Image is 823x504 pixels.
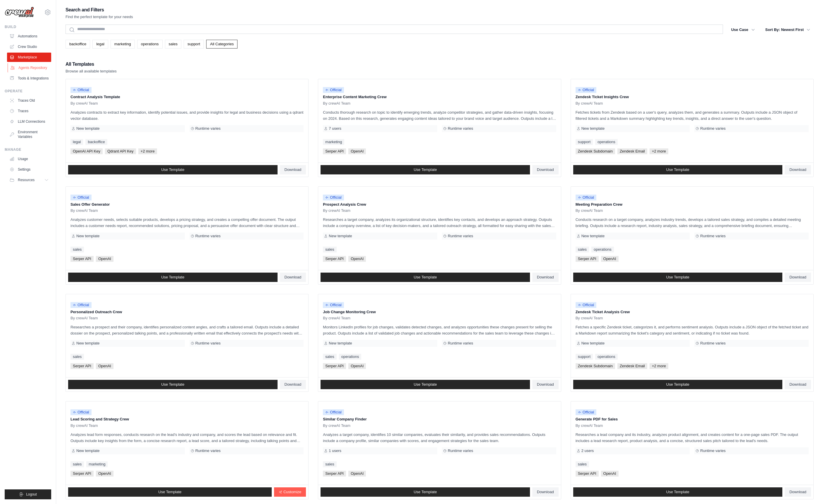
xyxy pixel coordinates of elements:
[158,490,181,494] span: Use Template
[70,109,304,122] p: Analyzes contracts to extract key information, identify potential issues, and provide insights fo...
[195,234,221,238] span: Runtime varies
[76,234,99,238] span: New template
[70,423,98,428] span: By crewAI Team
[650,148,668,154] span: +2 more
[76,448,99,453] span: New template
[576,363,615,369] span: Zendesk Subdomain
[323,87,344,93] span: Official
[576,423,603,428] span: By crewAI Team
[195,126,221,131] span: Runtime varies
[348,471,366,477] span: OpenAI
[70,309,304,315] p: Personalized Outreach Crew
[7,165,51,174] a: Settings
[323,148,346,154] span: Serper API
[576,461,589,467] a: sales
[70,324,304,336] p: Researches a prospect and their company, identifies personalized content angles, and crafts a tai...
[650,363,668,369] span: +2 more
[18,178,35,182] span: Resources
[92,40,108,49] a: legal
[7,32,51,41] a: Automations
[70,409,92,415] span: Official
[601,256,619,262] span: OpenAI
[138,148,157,154] span: +2 more
[576,471,599,477] span: Serper API
[573,273,783,282] a: Use Template
[329,341,352,346] span: New template
[576,432,809,444] p: Researches a lead company and its industry, analyzes product alignment, and creates content for a...
[348,256,366,262] span: OpenAI
[68,487,272,497] a: Use Template
[7,74,51,83] a: Tools & Integrations
[70,354,84,360] a: sales
[70,217,304,229] p: Analyzes customer needs, selects suitable products, develops a pricing strategy, and creates a co...
[576,217,809,229] p: Conducts research on a target company, analyzes industry trends, develops a tailored sales strate...
[576,309,809,315] p: Zendesk Ticket Analysis Crew
[537,275,554,280] span: Download
[285,382,302,387] span: Download
[414,275,437,280] span: Use Template
[283,490,301,494] span: Customize
[414,490,437,494] span: Use Template
[666,275,689,280] span: Use Template
[5,25,51,29] div: Build
[70,139,83,145] a: legal
[76,341,99,346] span: New template
[323,139,344,145] a: marketing
[532,273,559,282] a: Download
[666,490,689,494] span: Use Template
[789,167,806,172] span: Download
[323,202,556,207] p: Prospect Analysis Crew
[573,380,783,389] a: Use Template
[285,167,302,172] span: Download
[601,471,619,477] span: OpenAI
[85,139,107,145] a: backoffice
[70,471,94,477] span: Serper API
[5,489,51,499] button: Logout
[323,195,344,200] span: Official
[7,154,51,164] a: Usage
[5,147,51,152] div: Manage
[617,148,647,154] span: Zendesk Email
[184,40,204,49] a: support
[448,448,473,453] span: Runtime varies
[66,60,117,68] h2: All Templates
[448,234,473,238] span: Runtime varies
[576,139,593,145] a: support
[96,363,113,369] span: OpenAI
[581,234,605,238] span: New template
[339,354,361,360] a: operations
[591,247,614,252] a: operations
[105,148,136,154] span: Qdrant API Key
[576,409,597,415] span: Official
[762,25,814,35] button: Sort By: Newest First
[576,247,589,252] a: sales
[789,382,806,387] span: Download
[617,363,647,369] span: Zendesk Email
[323,423,350,428] span: By crewAI Team
[5,89,51,93] div: Operate
[576,109,809,122] p: Fetches tickets from Zendesk based on a user's query, analyzes them, and generates a summary. Out...
[323,302,344,308] span: Official
[414,167,437,172] span: Use Template
[323,247,336,252] a: sales
[70,94,304,100] p: Contract Analysis Template
[161,275,184,280] span: Use Template
[532,487,559,497] a: Download
[576,316,603,321] span: By crewAI Team
[576,416,809,422] p: Generate PDF for Sales
[5,7,34,18] img: Logo
[70,363,94,369] span: Serper API
[8,63,52,72] a: Agents Repository
[323,256,346,262] span: Serper API
[70,247,84,252] a: sales
[595,139,618,145] a: operations
[70,416,304,422] p: Lead Scoring and Strategy Crew
[448,126,473,131] span: Runtime varies
[323,416,556,422] p: Similar Company Finder
[70,302,92,308] span: Official
[329,126,341,131] span: 7 users
[111,40,135,49] a: marketing
[96,256,113,262] span: OpenAI
[7,175,51,185] button: Resources
[581,126,605,131] span: New template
